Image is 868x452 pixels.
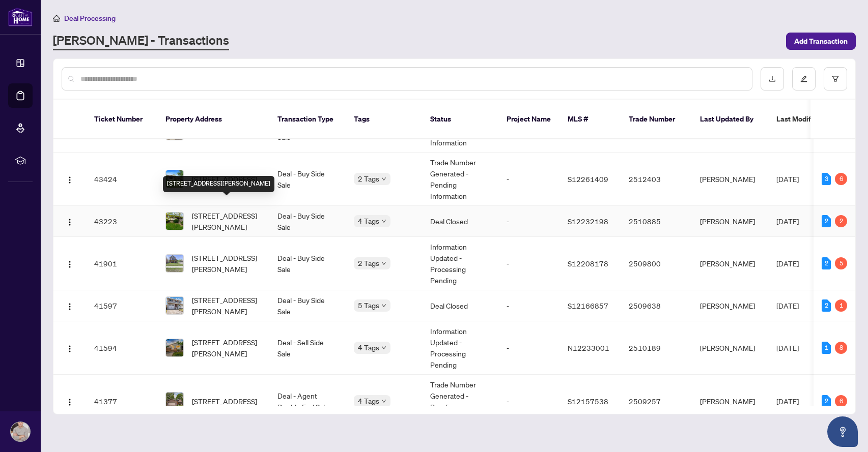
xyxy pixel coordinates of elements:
th: Project Name [498,100,559,139]
td: Information Updated - Processing Pending [422,321,498,375]
div: 3 [822,173,831,185]
button: Logo [62,171,78,187]
td: 2509638 [621,290,692,321]
td: [PERSON_NAME] [692,153,768,206]
span: S12208178 [568,259,608,268]
td: - [498,206,559,237]
td: 41377 [86,375,157,428]
span: home [53,15,60,22]
td: Information Updated - Processing Pending [422,237,498,290]
img: Logo [66,176,74,184]
td: Deal - Buy Side Sale [269,206,346,237]
button: download [761,67,784,91]
img: Profile Icon [11,422,30,441]
td: [PERSON_NAME] [692,321,768,375]
td: 2509257 [621,375,692,428]
th: MLS # [559,100,621,139]
div: 1 [835,299,847,312]
td: Deal - Buy Side Sale [269,290,346,321]
span: 2 Tags [358,173,379,185]
td: - [498,290,559,321]
span: down [381,219,386,224]
span: [STREET_ADDRESS][PERSON_NAME] [192,294,261,317]
img: Logo [66,345,74,353]
span: [DATE] [776,397,799,406]
span: filter [832,75,839,82]
div: 6 [835,173,847,185]
td: 2509800 [621,237,692,290]
span: 4 Tags [358,342,379,353]
td: - [498,237,559,290]
img: logo [8,8,33,26]
span: 4 Tags [358,215,379,227]
td: [PERSON_NAME] [692,206,768,237]
img: thumbnail-img [166,297,183,314]
span: [STREET_ADDRESS] [192,396,257,407]
img: thumbnail-img [166,170,183,188]
div: 2 [822,299,831,312]
span: 4 Tags [358,395,379,407]
span: edit [800,75,807,82]
span: [STREET_ADDRESS][PERSON_NAME] [192,252,261,275]
span: [STREET_ADDRESS][PERSON_NAME] [192,337,261,359]
div: 6 [835,395,847,407]
div: 1 [822,342,831,354]
img: Logo [66,218,74,226]
th: Transaction Type [269,100,346,139]
span: Deal Processing [64,14,116,23]
td: [PERSON_NAME] [692,237,768,290]
span: Add Transaction [794,33,848,49]
img: thumbnail-img [166,393,183,410]
span: download [769,75,776,82]
div: 5 [835,257,847,269]
button: Logo [62,297,78,314]
button: filter [824,67,847,91]
div: 2 [822,395,831,407]
span: Last Modified Date [776,113,838,125]
td: 41901 [86,237,157,290]
td: 2510189 [621,321,692,375]
span: down [381,345,386,350]
span: S12166857 [568,301,608,310]
button: Open asap [827,416,858,447]
span: S12261409 [568,174,608,184]
button: Logo [62,340,78,356]
td: 43223 [86,206,157,237]
button: edit [792,67,816,91]
td: Deal - Sell Side Sale [269,321,346,375]
td: Trade Number Generated - Pending Information [422,375,498,428]
div: [STREET_ADDRESS][PERSON_NAME] [163,176,274,192]
div: 2 [822,215,831,227]
td: 41597 [86,290,157,321]
th: Status [422,100,498,139]
th: Last Modified Date [768,100,860,139]
span: 2 Tags [358,257,379,269]
div: 2 [822,257,831,269]
button: Logo [62,393,78,409]
td: Deal - Buy Side Sale [269,237,346,290]
td: Trade Number Generated - Pending Information [422,153,498,206]
span: [DATE] [776,301,799,310]
td: - [498,375,559,428]
div: 8 [835,342,847,354]
button: Logo [62,213,78,229]
td: [PERSON_NAME] [692,290,768,321]
span: down [381,303,386,308]
th: Property Address [157,100,269,139]
span: [STREET_ADDRESS] [192,173,257,185]
img: thumbnail-img [166,255,183,272]
button: Add Transaction [786,33,856,50]
span: [DATE] [776,217,799,226]
td: - [498,153,559,206]
img: thumbnail-img [166,339,183,356]
td: - [498,321,559,375]
td: Deal Closed [422,290,498,321]
td: 41594 [86,321,157,375]
span: 5 Tags [358,299,379,311]
th: Last Updated By [692,100,768,139]
span: down [381,399,386,404]
span: S12157538 [568,397,608,406]
th: Trade Number [621,100,692,139]
div: 2 [835,215,847,227]
a: [PERSON_NAME] - Transactions [53,32,229,50]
